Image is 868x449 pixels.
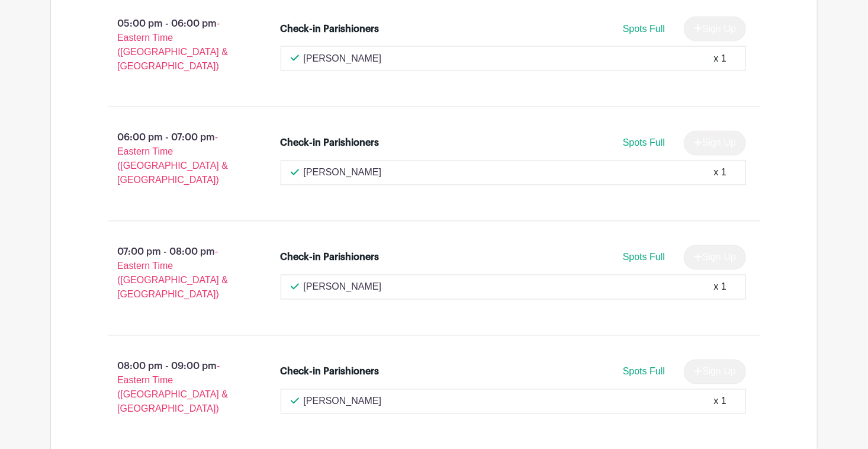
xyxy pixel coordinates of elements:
[304,280,382,294] p: [PERSON_NAME]
[623,24,665,34] span: Spots Full
[623,367,665,377] span: Spots Full
[89,12,262,78] p: 05:00 pm - 06:00 pm
[304,395,382,409] p: [PERSON_NAME]
[281,136,380,150] div: Check-in Parishioners
[304,52,382,66] p: [PERSON_NAME]
[714,280,726,294] div: x 1
[623,138,665,148] span: Spots Full
[89,355,262,421] p: 08:00 pm - 09:00 pm
[623,252,665,262] span: Spots Full
[281,365,380,379] div: Check-in Parishioners
[281,22,380,36] div: Check-in Parishioners
[304,166,382,180] p: [PERSON_NAME]
[714,166,726,180] div: x 1
[89,240,262,307] p: 07:00 pm - 08:00 pm
[89,126,262,193] p: 06:00 pm - 07:00 pm
[714,52,726,66] div: x 1
[714,395,726,409] div: x 1
[281,251,380,265] div: Check-in Parishioners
